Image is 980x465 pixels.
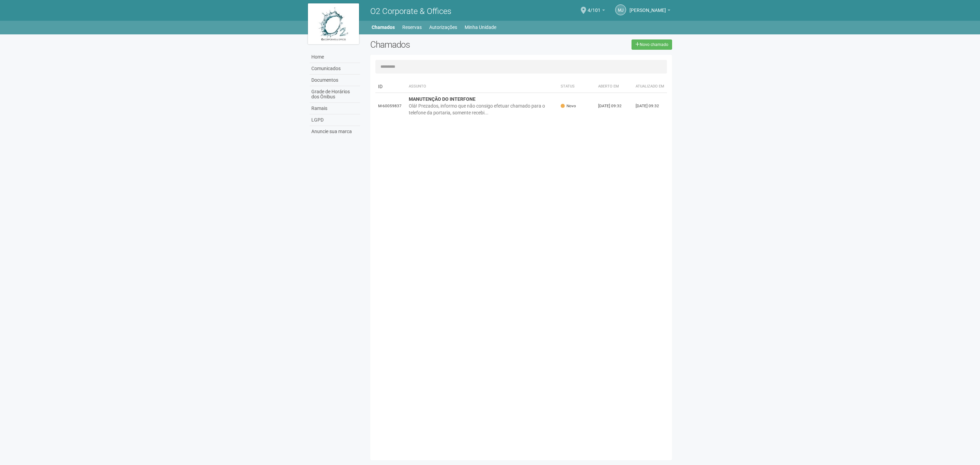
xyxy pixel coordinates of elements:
[633,80,667,93] th: Atualizado em
[370,39,490,50] h2: Chamados
[310,51,360,63] a: Home
[406,80,558,93] th: Assunto
[595,93,633,119] td: [DATE] 09:32
[558,80,595,93] th: Status
[615,4,626,15] a: MJ
[629,1,666,13] span: Marcelle Junqueiro
[308,3,359,44] img: logo.jpg
[632,39,672,50] a: Novo chamado
[588,9,605,14] a: 4/101
[310,126,360,137] a: Anuncie sua marca
[310,63,360,75] a: Comunicados
[310,114,360,126] a: LGPD
[429,22,457,32] a: Autorizações
[561,103,576,109] span: Novo
[372,22,395,32] a: Chamados
[402,22,422,32] a: Reservas
[375,80,406,93] td: ID
[310,86,360,103] a: Grade de Horários dos Ônibus
[375,93,406,119] td: M-60059837
[588,1,601,13] span: 4/101
[409,102,556,116] div: Olá! Prezados, informo que não consigo efetuar chamado para o telefone da portaria, somente receb...
[629,9,670,14] a: [PERSON_NAME]
[465,22,496,32] a: Minha Unidade
[310,103,360,114] a: Ramais
[633,93,667,119] td: [DATE] 09:32
[409,96,476,102] strong: MANUTENÇÃO DO INTERFONE
[310,75,360,86] a: Documentos
[370,6,451,16] span: O2 Corporate & Offices
[595,80,633,93] th: Aberto em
